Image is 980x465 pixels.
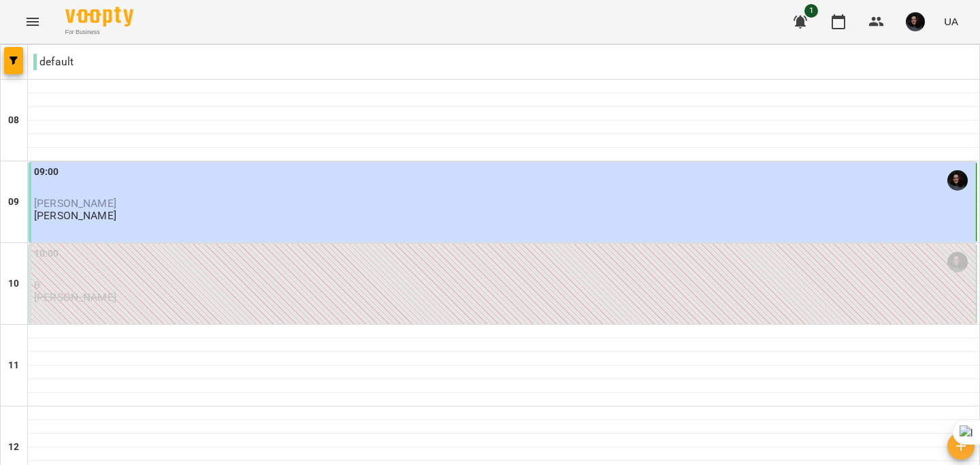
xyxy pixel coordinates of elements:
p: [PERSON_NAME] [34,291,116,303]
p: 0 [34,279,973,291]
h6: 08 [8,113,19,128]
span: 1 [804,4,818,18]
p: [PERSON_NAME] [34,210,116,221]
button: Menu [16,5,49,38]
label: 10:00 [34,246,59,261]
button: Створити урок [947,432,975,460]
h6: 11 [8,358,19,373]
span: For Business [65,28,133,37]
button: UA [938,9,964,34]
label: 09:00 [34,165,59,180]
span: UA [944,14,958,29]
img: 3b3145ad26fe4813cc7227c6ce1adc1c.jpg [906,12,925,31]
img: Voopty Logo [65,7,133,27]
span: [PERSON_NAME] [34,197,116,210]
img: Наталія Кобель [947,170,968,191]
h6: 09 [8,195,19,210]
p: default [33,54,73,70]
h6: 12 [8,440,19,455]
h6: 10 [8,276,19,291]
img: Наталія Кобель [947,252,968,272]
